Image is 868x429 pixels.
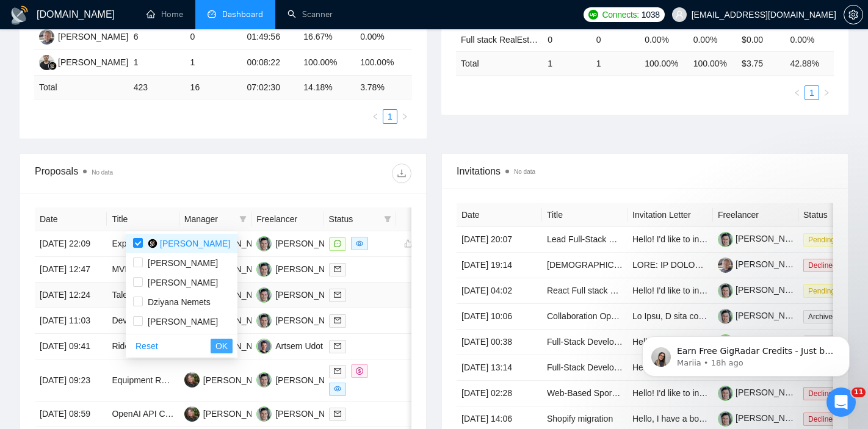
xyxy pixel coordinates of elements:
span: Dashboard [222,9,263,20]
img: YN [256,406,272,422]
a: AUArtsem Udot [256,341,323,350]
span: left [794,89,801,96]
img: YN [256,313,272,328]
td: [DATE] 10:06 [457,304,542,330]
th: Manager [179,207,251,231]
div: [PERSON_NAME] [203,373,273,387]
span: [PERSON_NAME] [160,239,230,248]
span: filter [384,215,391,223]
td: 1 [591,51,640,75]
td: Collaboration Opportunity: Staff Augmentation | Business Development Services [542,304,627,330]
td: React Full stack Developer [542,278,627,304]
span: eye [334,385,341,392]
img: gigradar-bm.png [48,62,57,70]
td: 00:08:22 [242,50,298,76]
td: 0.00% [786,27,834,51]
td: 1 [129,50,186,76]
a: [PERSON_NAME] [718,259,806,269]
img: upwork-logo.png [588,10,598,20]
a: Shopify migration [547,414,613,424]
a: 1 [383,110,397,123]
li: Previous Page [790,85,805,100]
th: Title [542,203,627,227]
img: AU [256,339,272,354]
iframe: Intercom notifications message [624,311,868,396]
td: 42.88 % [786,51,834,75]
a: [PERSON_NAME] [718,413,806,423]
td: Total [456,51,543,75]
div: [PERSON_NAME] [58,56,128,69]
span: 11 [852,388,866,397]
button: left [790,85,805,100]
span: dashboard [208,10,216,18]
td: [DATE] 19:14 [457,253,542,278]
img: 0HZm5+FzCBguwLTpFOMAAAAASUVORK5CYII= [148,239,157,248]
span: [PERSON_NAME] [148,317,218,326]
button: download [392,164,411,183]
span: OK [215,339,228,353]
span: setting [844,10,863,20]
a: YN[PERSON_NAME] [256,408,345,418]
span: Invitations [457,164,833,179]
li: Next Page [819,85,834,100]
a: Full-Stack Developer for Case Opening/Gambling Platform [547,362,769,372]
img: YN [256,236,272,251]
span: left [372,113,379,120]
a: HH[PERSON_NAME] [184,408,273,418]
th: Date [35,207,107,231]
img: YN [256,372,272,388]
td: $0.00 [737,27,785,51]
td: 0.00% [640,27,688,51]
a: Equipment Rental platform - Event tech [112,375,261,385]
a: [PERSON_NAME] [718,285,806,295]
td: Lead Full-Stack Developer Needed | Build End-to-End AI-Powered Content Production Platform [542,227,627,253]
th: Freelancer [251,207,324,231]
button: Reset [131,339,163,353]
span: Connects: [602,8,638,21]
span: Manager [184,212,234,226]
td: OpenAI API Chatbot Development [107,402,179,427]
span: 1038 [642,8,660,21]
a: Declined [803,414,847,424]
button: left [368,109,383,124]
a: YN[PERSON_NAME] [256,264,345,273]
img: c1Tebym3BND9d52IcgAhOjDIggZNrr93DrArCnDDhQCo9DNa2fMdUdlKkX3cX7l7jn [718,283,733,298]
a: searchScanner [288,9,333,20]
span: user [675,10,684,19]
span: mail [334,265,341,273]
span: right [823,89,830,96]
span: download [392,168,411,178]
div: [PERSON_NAME] [203,262,273,276]
td: 14.18 % [298,76,355,99]
a: YN[PERSON_NAME] [256,289,345,299]
span: Pending [803,233,840,247]
span: [PERSON_NAME] [148,258,218,268]
td: Development of an Online Quiz & E-learning Platform [107,308,179,334]
a: Expert Technical Co founder [112,239,219,248]
a: YN[PERSON_NAME] [256,315,345,325]
img: FG [39,55,54,70]
img: HH [184,406,200,422]
a: homeHome [146,9,183,20]
img: c1Tebym3BND9d52IcgAhOjDIggZNrr93DrArCnDDhQCo9DNa2fMdUdlKkX3cX7l7jn [718,232,733,247]
div: [PERSON_NAME] [275,262,345,276]
span: message [334,240,341,247]
a: Talented Web Designers & Developers Needed for New Dating Platform (Full Project Build) [112,290,456,300]
div: [PERSON_NAME] [275,288,345,301]
a: OpenAI API Chatbot Development [112,409,241,419]
td: 100.00% [355,50,412,76]
a: Pending [803,234,845,244]
td: Web-Based Sports Betting Platform Development [542,381,627,406]
a: 1 [805,86,819,99]
td: 100.00 % [640,51,688,75]
div: [PERSON_NAME] [203,407,273,420]
img: YN [256,262,272,277]
img: c1Tebym3BND9d52IcgAhOjDIggZNrr93DrArCnDDhQCo9DNa2fMdUdlKkX3cX7l7jn [718,309,733,324]
span: Pending [803,284,840,298]
li: Next Page [397,109,412,124]
td: 423 [129,76,186,99]
span: mail [334,291,341,298]
td: 0 [543,27,591,51]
